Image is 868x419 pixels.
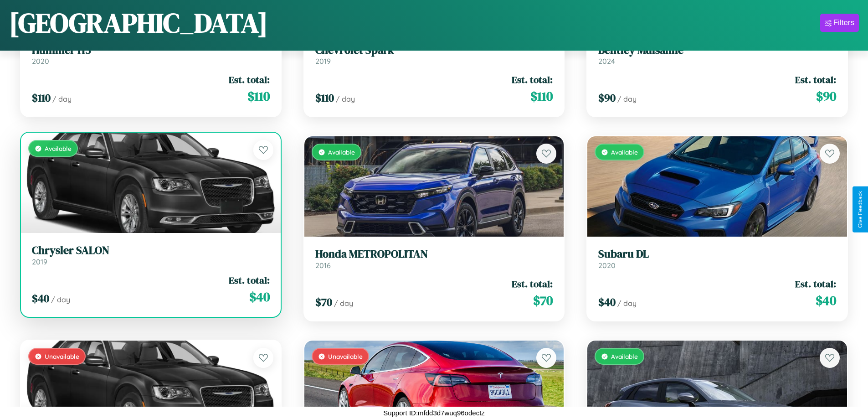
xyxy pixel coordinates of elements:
[533,291,553,310] span: $ 70
[512,73,553,86] span: Est. total:
[334,299,353,308] span: / day
[598,295,616,310] span: $ 40
[32,257,47,266] span: 2019
[795,73,836,86] span: Est. total:
[512,277,553,290] span: Est. total:
[32,90,51,105] span: $ 110
[315,248,553,261] h3: Honda METROPOLITAN
[45,352,79,360] span: Unavailable
[816,87,836,105] span: $ 90
[32,291,49,306] span: $ 40
[598,248,836,270] a: Subaru DL2020
[315,248,553,270] a: Honda METROPOLITAN2016
[816,291,836,310] span: $ 40
[52,94,72,103] span: / day
[229,73,270,86] span: Est. total:
[229,274,270,287] span: Est. total:
[820,14,859,32] button: Filters
[32,244,270,257] h3: Chrysler SALON
[833,18,854,27] div: Filters
[598,44,836,66] a: Bentley Mulsanne2024
[598,57,615,66] span: 2024
[795,277,836,290] span: Est. total:
[857,191,863,228] div: Give Feedback
[32,57,49,66] span: 2020
[315,295,332,310] span: $ 70
[9,4,268,41] h1: [GEOGRAPHIC_DATA]
[45,145,72,152] span: Available
[598,90,616,105] span: $ 90
[315,57,331,66] span: 2019
[383,407,485,419] p: Support ID: mfdd3d7wuq96odectz
[315,90,334,105] span: $ 110
[328,352,363,360] span: Unavailable
[247,87,270,105] span: $ 110
[617,299,637,308] span: / day
[32,244,270,266] a: Chrysler SALON2019
[249,288,270,306] span: $ 40
[617,94,637,103] span: / day
[530,87,553,105] span: $ 110
[32,44,270,66] a: Hummer H32020
[51,295,70,304] span: / day
[336,94,355,103] span: / day
[328,148,355,156] span: Available
[611,352,638,360] span: Available
[598,261,616,270] span: 2020
[611,148,638,156] span: Available
[598,248,836,261] h3: Subaru DL
[315,44,553,66] a: Chevrolet Spark2019
[315,261,331,270] span: 2016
